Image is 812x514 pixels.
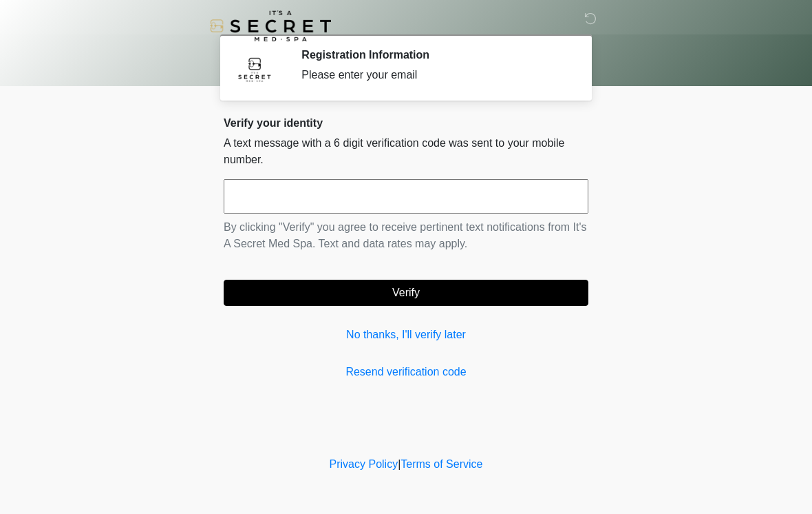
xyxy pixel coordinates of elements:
h2: Verify your identity [224,116,588,130]
button: Verify [224,280,588,306]
p: A text message with a 6 digit verification code was sent to your mobile number. [224,135,588,168]
a: Terms of Service [400,458,482,470]
div: Please enter your email [301,67,568,83]
a: Privacy Policy [330,458,398,470]
a: Resend verification code [224,364,588,380]
p: By clicking "Verify" you agree to receive pertinent text notifications from It's A Secret Med Spa... [224,219,588,252]
a: No thanks, I'll verify later [224,327,588,343]
img: It's A Secret Med Spa Logo [210,10,331,41]
a: | [398,458,400,470]
img: Agent Avatar [234,48,275,90]
h2: Registration Information [301,48,568,61]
